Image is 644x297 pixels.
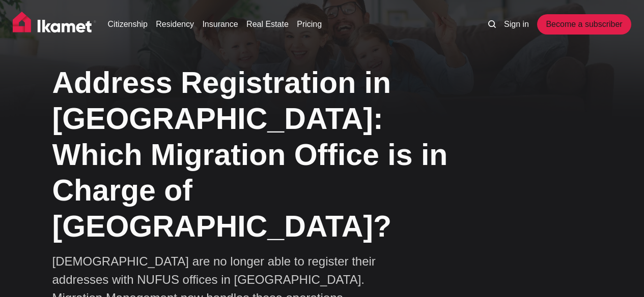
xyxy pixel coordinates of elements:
a: Insurance [202,18,238,30]
a: Become a subscriber [537,14,631,35]
h1: Address Registration in [GEOGRAPHIC_DATA]: Which Migration Office is in Charge of [GEOGRAPHIC_DATA]? [52,65,460,245]
a: Real Estate [246,18,289,30]
a: Sign in [504,18,529,30]
a: Residency [156,18,194,30]
a: Pricing [297,18,322,30]
img: Ikamet home [13,12,96,37]
a: Citizenship [108,18,148,30]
